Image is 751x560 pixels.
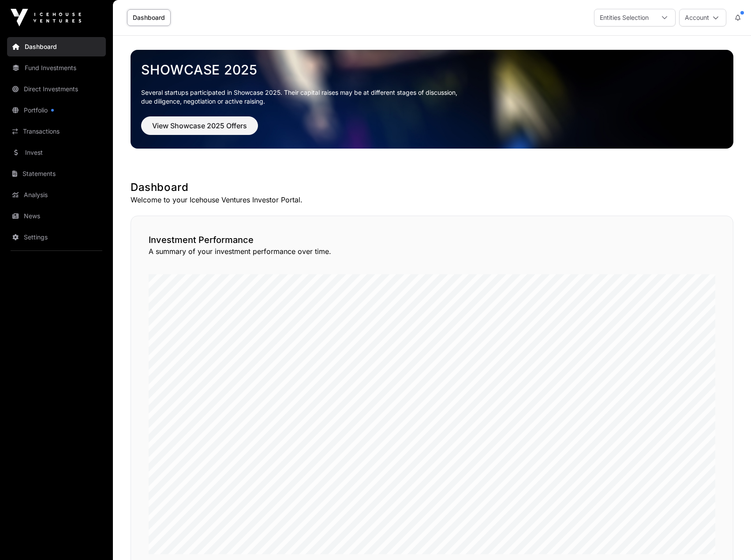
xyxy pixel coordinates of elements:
[594,9,654,26] div: Entities Selection
[7,58,106,78] a: Fund Investments
[131,50,733,149] img: Showcase 2025
[679,9,726,26] button: Account
[11,9,81,26] img: Icehouse Ventures Logo
[152,120,247,131] span: View Showcase 2025 Offers
[131,180,733,194] h1: Dashboard
[7,101,106,120] a: Portfolio
[131,194,733,205] p: Welcome to your Icehouse Ventures Investor Portal.
[7,206,106,226] a: News
[127,9,171,26] a: Dashboard
[141,125,258,134] a: View Showcase 2025 Offers
[141,116,258,135] button: View Showcase 2025 Offers
[7,164,106,183] a: Statements
[149,234,715,246] h2: Investment Performance
[141,62,723,78] a: Showcase 2025
[7,228,106,247] a: Settings
[141,88,723,106] p: Several startups participated in Showcase 2025. Their capital raises may be at different stages o...
[7,79,106,99] a: Direct Investments
[7,122,106,141] a: Transactions
[7,143,106,162] a: Invest
[7,37,106,56] a: Dashboard
[149,246,715,257] p: A summary of your investment performance over time.
[7,185,106,205] a: Analysis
